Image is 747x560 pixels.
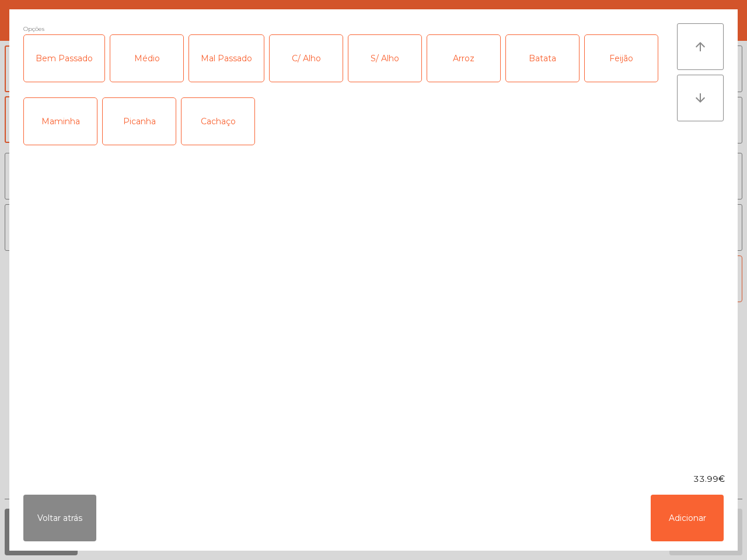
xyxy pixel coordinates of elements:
div: 33.99€ [9,473,738,485]
div: C/ Alho [270,35,343,82]
button: Adicionar [651,495,724,541]
div: Feijão [585,35,658,82]
div: Maminha [24,98,97,145]
button: arrow_downward [677,75,724,121]
div: Picanha [103,98,176,145]
div: Cachaço [181,98,254,145]
span: Opções [23,23,44,34]
i: arrow_upward [693,40,707,54]
div: Mal Passado [189,35,264,82]
div: S/ Alho [348,35,421,82]
div: Arroz [427,35,500,82]
div: Médio [110,35,183,82]
i: arrow_downward [693,91,707,105]
button: arrow_upward [677,23,724,70]
div: Bem Passado [24,35,104,82]
button: Voltar atrás [23,495,96,541]
div: Batata [506,35,579,82]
